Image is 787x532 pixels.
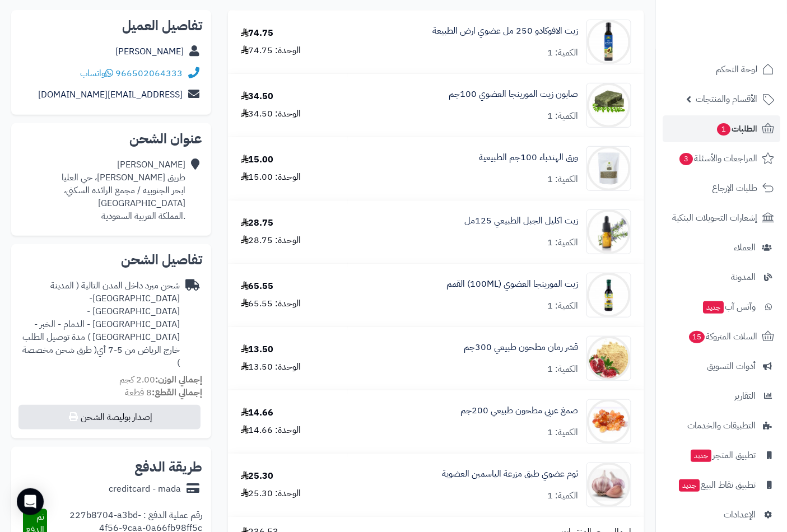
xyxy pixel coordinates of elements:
a: لوحة التحكم [663,56,780,83]
span: جديد [679,479,700,492]
span: جديد [703,301,724,314]
a: المدونة [663,264,780,291]
div: الكمية: 1 [547,489,578,502]
span: ( طرق شحن مخصصة ) [22,343,180,370]
span: السلات المتروكة [688,329,757,344]
strong: إجمالي القطع: [152,386,202,399]
span: الإعدادات [724,507,756,522]
span: العملاء [734,240,756,255]
span: التطبيقات والخدمات [687,418,756,433]
a: الإعدادات [663,501,780,528]
div: [PERSON_NAME] طريق [PERSON_NAME]، حي العليا ابحر الجنوبيه / مجمع الرائده السكني، [GEOGRAPHIC_DATA... [20,158,185,222]
div: الوحدة: 28.75 [241,234,301,247]
span: أدوات التسويق [707,358,756,374]
button: إصدار بوليصة الشحن [18,405,201,430]
span: التقارير [734,388,756,404]
div: 65.55 [241,280,274,293]
a: طلبات الإرجاع [663,175,780,202]
div: الوحدة: 65.55 [241,297,301,310]
div: 15.00 [241,153,274,166]
div: 34.50 [241,90,274,103]
img: 1757700242-1716592405-%D8%AB%D9%88%D9%85%20%D8%B9%D8%B6%D9%88%D9%8A%20%D8%A7%D9%84%D8%B4%D9%87%D9... [587,463,631,507]
strong: إجمالي الوزن: [155,373,202,386]
div: الكمية: 1 [547,426,578,439]
a: زيت المورينجا العضوي (100ML) القمم [446,278,578,291]
div: الكمية: 1 [547,300,578,312]
span: المدونة [731,269,756,285]
div: الكمية: 1 [547,173,578,186]
div: 74.75 [241,27,274,40]
span: المراجعات والأسئلة [678,151,757,166]
a: صمغ عربي مطحون طبيعي 200جم [460,404,578,417]
span: 3 [679,153,693,165]
h2: تفاصيل الشحن [20,253,202,267]
a: إشعارات التحويلات البنكية [663,204,780,231]
a: السلات المتروكة15 [663,323,780,350]
a: واتساب [80,67,113,80]
h2: تفاصيل العميل [20,19,202,32]
a: قشر رمان مطحون طبيعي 300جم [464,341,578,354]
div: الوحدة: 34.50 [241,108,301,120]
div: 28.75 [241,217,274,230]
img: 1744753590-1697402407-1662618556_mainnn-550x550w-90x90.jpg [587,399,631,444]
a: تطبيق نقاط البيعجديد [663,472,780,498]
div: الوحدة: 25.30 [241,487,301,500]
a: تطبيق المتجرجديد [663,442,780,469]
span: 15 [689,331,705,343]
span: تطبيق المتجر [690,447,756,463]
span: الطلبات [716,121,757,137]
a: صابون زيت المورينجا العضوي 100جم [449,88,578,101]
a: التقارير [663,382,780,409]
a: ثوم عضوي طبق مزرعة الياسمين العضوية [442,468,578,480]
span: لوحة التحكم [716,62,757,77]
a: المراجعات والأسئلة3 [663,145,780,172]
a: زيت اكليل الجبل الطبيعي 125مل [464,214,578,227]
img: 1742947449-%D9%82%D8%B4%D8%B1%20%D8%B1%D9%85%D8%A7%D9%86%20%D9%85%D8%B7%D8%AD%D9%88%D9%86-90x90.png [587,336,631,381]
a: [EMAIL_ADDRESS][DOMAIN_NAME] [38,88,183,101]
img: 1716812526-WhatsApp%20Image%202024-05-27%20at%202.31.46%20PM%20(1)-90x90.jpeg [587,83,631,128]
div: 25.30 [241,470,274,483]
div: الكمية: 1 [547,46,578,59]
h2: عنوان الشحن [20,132,202,146]
div: شحن مبرد داخل المدن التالية ( المدينة [GEOGRAPHIC_DATA]- [GEOGRAPHIC_DATA] - [GEOGRAPHIC_DATA] - ... [20,279,180,369]
a: العملاء [663,234,780,261]
img: avocado-oil-1_7-90x90.jpg [587,20,631,64]
span: الأقسام والمنتجات [696,91,757,107]
div: Open Intercom Messenger [17,488,44,515]
a: زيت الافوكادو 250 مل عضوي ارض الطبيعة [432,25,578,38]
a: الطلبات1 [663,115,780,142]
div: 13.50 [241,343,274,356]
span: 1 [717,123,730,136]
h2: طريقة الدفع [134,460,202,474]
span: جديد [691,450,711,462]
a: 966502064333 [115,67,183,80]
span: إشعارات التحويلات البنكية [672,210,757,226]
div: الوحدة: 74.75 [241,44,301,57]
a: أدوات التسويق [663,353,780,380]
small: 2.00 كجم [119,373,202,386]
small: 8 قطعة [125,386,202,399]
span: تطبيق نقاط البيع [678,477,756,493]
a: وآتس آبجديد [663,293,780,320]
img: 1737735627-6281000897225-90x90.jpg [587,273,631,318]
div: الوحدة: 14.66 [241,424,301,437]
a: ورق الهندباء 100جم الطبيعية [479,151,578,164]
div: الكمية: 1 [547,236,578,249]
div: الوحدة: 13.50 [241,361,301,374]
div: creditcard - mada [109,483,181,496]
a: التطبيقات والخدمات [663,412,780,439]
span: وآتس آب [702,299,756,315]
div: الكمية: 1 [547,110,578,123]
span: طلبات الإرجاع [712,180,757,196]
div: الوحدة: 15.00 [241,171,301,184]
a: [PERSON_NAME] [115,45,184,58]
div: 14.66 [241,407,274,419]
div: الكمية: 1 [547,363,578,376]
img: 1737458260-%D9%87%D9%86%D8%A8%D8%AF%D8%A7%D8%A1%20-90x90.jpg [587,146,631,191]
img: 1692852691-1021023-90x90.png [587,209,631,254]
